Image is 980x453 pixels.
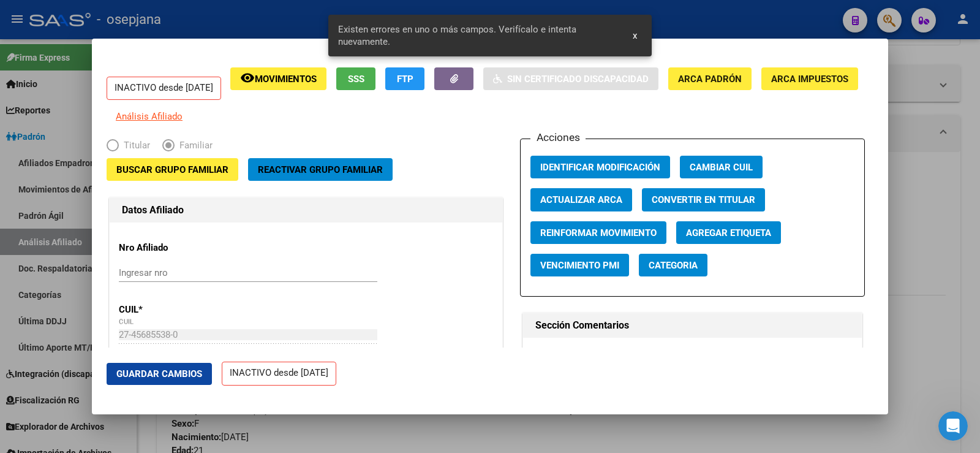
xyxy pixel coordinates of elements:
[540,195,622,206] span: Actualizar ARCA
[116,368,202,379] span: Guardar Cambios
[248,158,393,181] button: Reactivar Grupo Familiar
[107,77,221,101] p: INACTIVO desde [DATE]
[530,221,666,244] button: Reinformar Movimiento
[119,241,231,255] p: Nro Afiliado
[938,411,968,441] iframe: Intercom live chat
[107,363,212,385] button: Guardar Cambios
[530,129,586,145] h3: Acciones
[255,74,317,85] span: Movimientos
[48,371,75,379] span: Inicio
[211,20,233,42] div: Cerrar
[338,23,618,48] span: Existen errores en uno o más campos. Verifícalo e intenta nuevamente.
[530,254,629,276] button: Vencimiento PMI
[686,227,771,238] span: Agregar Etiqueta
[164,371,203,379] span: Mensajes
[240,70,255,85] mat-icon: remove_red_eye
[119,139,150,153] span: Titular
[348,74,364,85] span: SSS
[122,203,490,218] h1: Datos Afiliado
[540,162,660,173] span: Identificar Modificación
[230,67,326,90] button: Movimientos
[25,175,205,188] div: Envíanos un mensaje
[623,25,647,47] button: x
[771,74,848,85] span: ARCA Impuestos
[107,158,238,181] button: Buscar Grupo Familiar
[530,156,670,178] button: Identificar Modificación
[24,129,221,150] p: Necesitás ayuda?
[116,164,228,175] span: Buscar Grupo Familiar
[119,303,231,317] p: CUIL
[222,362,336,386] p: INACTIVO desde [DATE]
[535,318,850,333] h1: Sección Comentarios
[175,139,213,153] span: Familiar
[530,188,632,211] button: Actualizar ARCA
[540,227,657,238] span: Reinformar Movimiento
[668,67,752,90] button: ARCA Padrón
[676,221,781,244] button: Agregar Etiqueta
[12,165,233,199] div: Envíanos un mensaje
[639,254,707,276] button: Categoria
[507,74,649,85] span: Sin Certificado Discapacidad
[649,260,698,271] span: Categoria
[680,156,763,178] button: Cambiar CUIL
[123,340,245,389] button: Mensajes
[761,67,858,90] button: ARCA Impuestos
[24,87,221,129] p: Hola! [PERSON_NAME]
[336,67,375,90] button: SSS
[633,30,637,41] span: x
[397,74,413,85] span: FTP
[642,188,765,211] button: Convertir en Titular
[258,164,383,175] span: Reactivar Grupo Familiar
[116,111,183,122] span: Análisis Afiliado
[652,195,755,206] span: Convertir en Titular
[678,74,742,85] span: ARCA Padrón
[690,162,753,173] span: Cambiar CUIL
[540,260,619,271] span: Vencimiento PMI
[107,142,225,153] mat-radio-group: Elija una opción
[483,67,658,90] button: Sin Certificado Discapacidad
[385,67,424,90] button: FTP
